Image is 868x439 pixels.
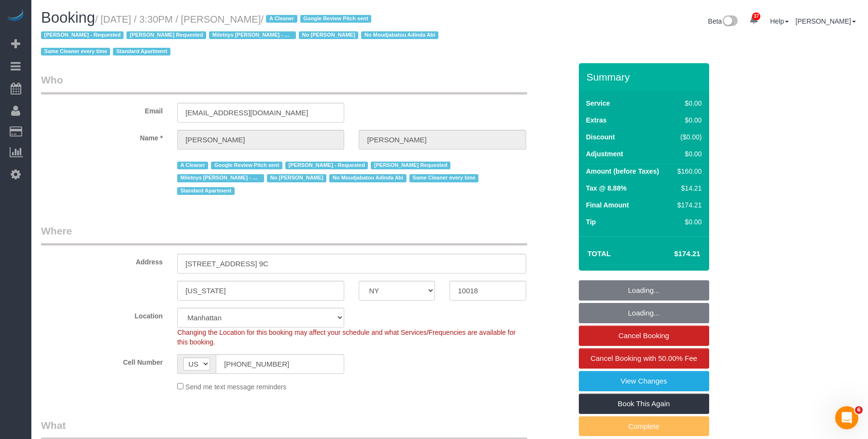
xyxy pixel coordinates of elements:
[673,200,701,210] div: $174.21
[209,31,296,39] span: Miletnys [PERSON_NAME] - Requested
[673,149,701,159] div: $0.00
[588,249,611,258] strong: Total
[211,162,282,169] span: Google Review Pitch sent
[586,183,627,193] label: Tax @ 8.88%
[579,394,709,414] a: Book This Again
[177,130,344,150] input: First Name
[673,217,701,227] div: $0.00
[34,254,170,267] label: Address
[185,383,286,391] span: Send me text message reminders
[770,17,789,25] a: Help
[34,130,170,143] label: Name *
[34,103,170,116] label: Email
[6,10,25,23] img: Automaid Logo
[645,250,700,258] h4: $174.21
[300,15,372,23] span: Google Review Pitch sent
[673,115,701,125] div: $0.00
[41,14,441,57] span: /
[708,17,738,25] a: Beta
[796,17,856,25] a: [PERSON_NAME]
[41,224,527,246] legend: Where
[586,132,615,142] label: Discount
[673,132,701,142] div: ($0.00)
[371,162,450,169] span: [PERSON_NAME] Requested
[216,354,344,374] input: Cell Number
[177,187,235,195] span: Standard Apartment
[113,48,170,55] span: Standard Apartment
[586,217,596,227] label: Tip
[177,103,344,123] input: Email
[41,9,95,26] span: Booking
[285,162,368,169] span: [PERSON_NAME] - Requested
[41,31,124,39] span: [PERSON_NAME] - Requested
[586,200,629,210] label: Final Amount
[855,406,863,414] span: 6
[177,329,516,346] span: Changing the Location for this booking may affect your schedule and what Services/Frequencies are...
[722,15,738,28] img: New interface
[586,149,623,159] label: Adjustment
[579,371,709,391] a: View Changes
[41,73,527,95] legend: Who
[449,281,526,301] input: Zip Code
[41,48,110,55] span: Same Cleaner every time
[673,98,701,108] div: $0.00
[329,174,406,182] span: No Moudjabatou Adinda Abi
[752,13,760,20] span: 37
[34,354,170,367] label: Cell Number
[177,174,264,182] span: Miletnys [PERSON_NAME] - Requested
[587,71,704,82] h3: Summary
[177,281,344,301] input: City
[586,166,659,176] label: Amount (before Taxes)
[590,354,697,362] span: Cancel Booking with 50.00% Fee
[177,162,208,169] span: A Cleaner
[267,174,326,182] span: No [PERSON_NAME]
[579,348,709,369] a: Cancel Booking with 50.00% Fee
[126,31,206,39] span: [PERSON_NAME] Requested
[673,183,701,193] div: $14.21
[266,15,297,23] span: A Cleaner
[409,174,478,182] span: Same Cleaner every time
[586,98,610,108] label: Service
[34,308,170,321] label: Location
[359,130,526,150] input: Last Name
[299,31,358,39] span: No [PERSON_NAME]
[835,406,858,429] iframe: Intercom live chat
[744,10,763,31] a: 37
[579,326,709,346] a: Cancel Booking
[586,115,607,125] label: Extras
[673,166,701,176] div: $160.00
[361,31,438,39] span: No Moudjabatou Adinda Abi
[41,14,441,57] small: / [DATE] / 3:30PM / [PERSON_NAME]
